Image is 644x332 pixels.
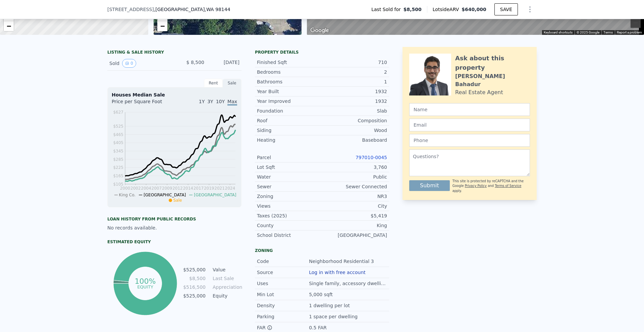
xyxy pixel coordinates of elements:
button: Show Options [523,3,537,16]
div: 2 [322,69,387,75]
span: 1Y [199,99,205,104]
div: Finished Sqft [257,59,322,66]
div: Sewer Connected [322,183,387,190]
div: Ask about this property [455,54,530,72]
div: NR3 [322,193,387,200]
div: Loan history from public records [107,216,241,222]
a: Report a problem [617,30,642,34]
tspan: $465 [113,132,123,137]
span: $640,000 [462,7,486,12]
div: FAR [257,324,309,331]
a: Terms [603,30,613,34]
div: 0.5 FAR [309,324,328,331]
span: Sale [173,198,182,203]
span: − [160,22,164,30]
td: Value [211,266,241,273]
div: Sale [223,79,241,87]
tspan: $105 [113,182,123,187]
span: 3Y [207,99,213,104]
tspan: 2009 [162,186,172,191]
div: Composition [322,117,387,124]
div: Single family, accessory dwellings. [309,280,387,287]
a: Zoom out [4,21,14,31]
a: 797010-0045 [356,155,387,160]
div: Bedrooms [257,69,322,75]
a: Privacy Policy [465,184,487,188]
div: Taxes (2025) [257,212,322,219]
td: Last Sale [211,275,241,282]
tspan: 2014 [183,186,193,191]
div: 1 dwelling per lot [309,302,351,309]
td: $8,500 [183,275,206,282]
div: Parking [257,313,309,320]
tspan: $405 [113,140,123,145]
tspan: 2017 [194,186,204,191]
div: Water [257,174,322,180]
div: Source [257,269,309,276]
div: Foundation [257,108,322,114]
div: Bathrooms [257,78,322,85]
div: No records available. [107,224,241,231]
div: Min Lot [257,291,309,298]
div: Public [322,174,387,180]
td: $516,500 [183,283,206,291]
span: Last Sold for [371,6,404,13]
div: County [257,222,322,229]
tspan: 100% [135,277,156,285]
div: Siding [257,127,322,134]
div: This site is protected by reCAPTCHA and the Google and apply. [452,179,530,193]
div: Lot Sqft [257,164,322,171]
button: Keyboard shortcuts [544,30,573,35]
div: Heating [257,137,322,143]
div: Year Built [257,88,322,95]
a: Zoom out [157,21,167,31]
div: Property details [255,50,389,55]
div: Baseboard [322,137,387,143]
div: 3,760 [322,164,387,171]
span: $8,500 [404,6,422,13]
div: Code [257,258,309,265]
input: Email [409,119,530,131]
div: Roof [257,117,322,124]
span: Max [227,99,237,106]
span: [STREET_ADDRESS] [107,6,154,13]
td: $525,000 [183,292,206,300]
span: 10Y [216,99,225,104]
tspan: 2012 [172,186,183,191]
span: King Co. [119,193,136,197]
div: [GEOGRAPHIC_DATA] [322,232,387,239]
div: 710 [322,59,387,66]
td: $525,000 [183,266,206,273]
div: 1932 [322,88,387,95]
div: 1 space per dwelling [309,313,359,320]
span: © 2025 Google [577,30,599,34]
a: Open this area in Google Maps (opens a new window) [309,26,331,35]
div: Year Improved [257,98,322,105]
tspan: $285 [113,157,123,162]
span: $ 8,500 [186,60,204,65]
tspan: 2007 [152,186,162,191]
tspan: 2024 [225,186,235,191]
tspan: 2004 [141,186,151,191]
div: [PERSON_NAME] Bahadur [455,72,530,88]
tspan: $225 [113,165,123,170]
div: Estimated Equity [107,239,241,245]
input: Phone [409,134,530,147]
div: [DATE] [210,59,239,68]
button: Log in with free account [309,270,366,275]
div: School District [257,232,322,239]
div: 5,000 sqft [309,291,334,298]
div: Sewer [257,183,322,190]
div: Houses Median Sale [112,91,237,98]
div: Neighborhood Residential 3 [309,258,375,265]
tspan: $345 [113,149,123,153]
div: Wood [322,127,387,134]
div: Real Estate Agent [455,88,503,96]
button: SAVE [494,3,518,15]
tspan: 2000 [120,186,130,191]
span: , WA 98144 [205,7,230,12]
tspan: 2019 [204,186,214,191]
tspan: 2002 [130,186,141,191]
div: Uses [257,280,309,287]
tspan: $525 [113,124,123,129]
